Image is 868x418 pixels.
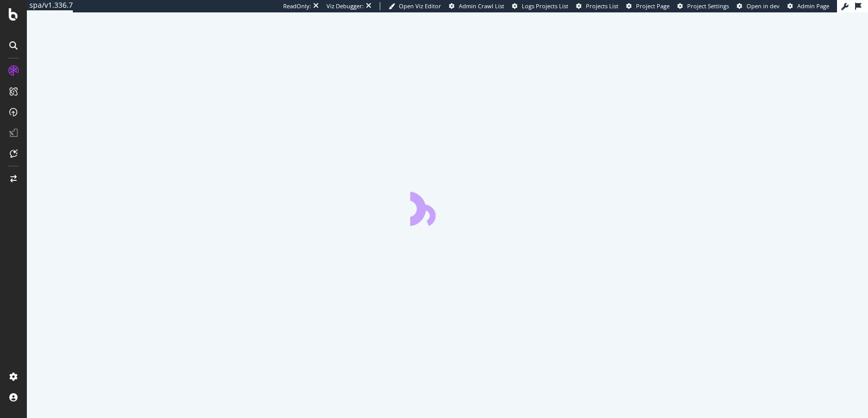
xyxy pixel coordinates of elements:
div: Viz Debugger: [327,2,364,10]
a: Open in dev [737,2,780,10]
span: Open Viz Editor [399,2,441,10]
span: Project Settings [687,2,729,10]
span: Project Page [636,2,670,10]
a: Admin Crawl List [449,2,504,10]
a: Projects List [576,2,618,10]
span: Admin Page [797,2,829,10]
a: Logs Projects List [512,2,568,10]
a: Project Settings [677,2,729,10]
span: Logs Projects List [522,2,568,10]
span: Projects List [586,2,618,10]
div: ReadOnly: [283,2,311,10]
a: Admin Page [787,2,829,10]
span: Open in dev [747,2,780,10]
span: Admin Crawl List [459,2,504,10]
div: animation [410,189,485,226]
a: Open Viz Editor [389,2,441,10]
a: Project Page [626,2,670,10]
